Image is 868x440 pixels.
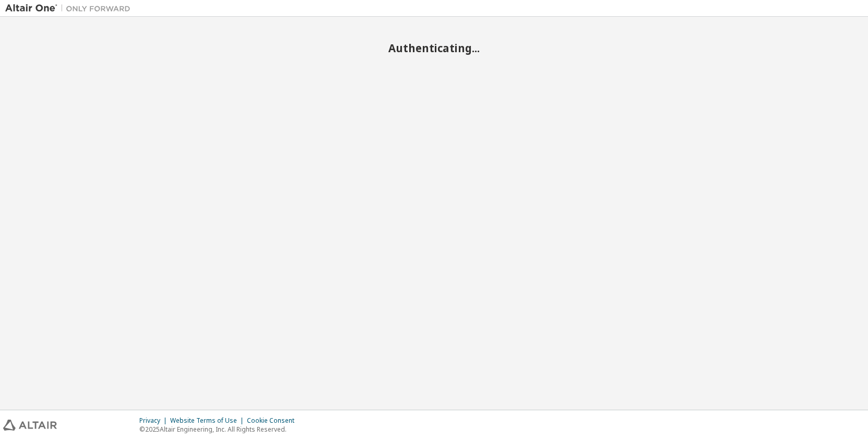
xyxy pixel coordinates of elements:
div: Privacy [139,417,170,425]
p: © 2025 Altair Engineering, Inc. All Rights Reserved. [139,425,301,434]
div: Website Terms of Use [170,417,247,425]
h2: Authenticating... [5,41,863,55]
div: Cookie Consent [247,417,301,425]
img: altair_logo.svg [3,420,57,431]
img: Altair One [5,3,136,14]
